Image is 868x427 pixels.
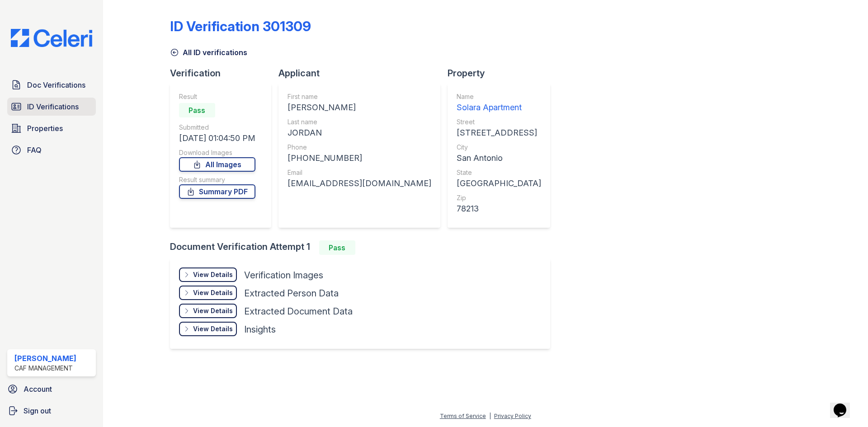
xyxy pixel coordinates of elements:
div: Document Verification Attempt 1 [170,240,557,255]
div: [PERSON_NAME] [14,353,76,364]
div: Street [457,117,541,127]
div: City [457,143,541,152]
div: Download Images [179,148,255,157]
div: Pass [179,103,215,117]
div: Insights [244,323,276,336]
a: Doc Verifications [7,76,96,94]
div: [EMAIL_ADDRESS][DOMAIN_NAME] [288,177,431,190]
div: Submitted [179,123,255,132]
div: Verification Images [244,269,323,282]
div: View Details [193,306,233,315]
a: FAQ [7,141,96,159]
a: Properties [7,119,96,137]
a: Account [4,380,99,398]
a: All ID verifications [170,47,247,58]
div: Zip [457,193,541,202]
div: Verification [170,67,278,80]
div: First name [288,92,431,101]
img: CE_Logo_Blue-a8612792a0a2168367f1c8372b55b34899dd931a85d93a1a3d3e32e68fde9ad4.png [4,29,99,47]
a: All Images [179,157,255,172]
div: [PERSON_NAME] [288,101,431,114]
div: Property [448,67,557,80]
a: Terms of Service [440,413,486,419]
div: Last name [288,117,431,127]
div: [GEOGRAPHIC_DATA] [457,177,541,190]
a: Name Solara Apartment [457,92,541,114]
span: Sign out [24,405,51,416]
div: San Antonio [457,152,541,164]
div: Email [288,168,431,177]
div: [STREET_ADDRESS] [457,127,541,139]
div: JORDAN [288,127,431,139]
div: Applicant [278,67,448,80]
a: Sign out [4,402,99,420]
div: 78213 [457,202,541,215]
div: [DATE] 01:04:50 PM [179,132,255,145]
div: ID Verification 301309 [170,18,311,34]
iframe: chat widget [830,391,859,418]
div: Name [457,92,541,101]
div: View Details [193,270,233,279]
div: Phone [288,143,431,152]
a: Summary PDF [179,184,255,199]
div: Extracted Person Data [244,287,339,300]
div: Pass [319,240,355,255]
div: View Details [193,288,233,297]
span: ID Verifications [27,101,79,112]
div: State [457,168,541,177]
div: [PHONE_NUMBER] [288,152,431,164]
span: FAQ [27,145,42,155]
div: CAF Management [14,364,76,373]
span: Doc Verifications [27,80,85,90]
div: Result [179,92,255,101]
span: Account [24,384,52,394]
div: View Details [193,324,233,333]
div: Solara Apartment [457,101,541,114]
a: Privacy Policy [494,413,531,419]
div: Result summary [179,175,255,184]
a: ID Verifications [7,98,96,116]
span: Properties [27,123,63,134]
div: Extracted Document Data [244,305,353,318]
div: | [489,413,491,419]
